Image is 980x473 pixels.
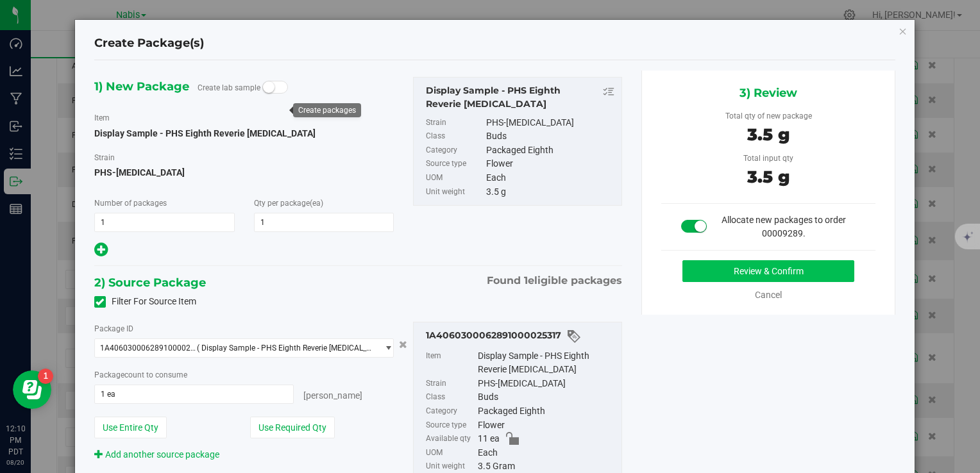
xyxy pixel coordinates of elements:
[725,112,812,120] span: Total qty of new package
[478,390,615,404] div: Buds
[94,35,204,52] h4: Create Package(s)
[426,157,484,171] label: Source type
[94,112,110,124] label: Item
[722,215,846,238] span: Allocate new packages to order 00009289.
[94,163,394,182] span: PHS-[MEDICAL_DATA]
[478,446,615,460] div: Each
[94,295,196,308] label: Filter For Source Item
[743,154,793,163] span: Total input qty
[100,344,198,353] span: 1A4060300062891000025317
[426,329,614,344] div: 1A4060300062891000025317
[426,171,484,185] label: UOM
[486,185,614,199] div: 3.5 g
[395,335,411,354] button: Cancel button
[94,273,206,292] span: 2) Source Package
[486,129,614,144] div: Buds
[250,417,335,438] button: Use Required Qty
[478,349,615,377] div: Display Sample - PHS Eighth Reverie [MEDICAL_DATA]
[94,77,189,96] span: 1) New Package
[377,339,393,357] span: select
[426,84,614,111] div: Display Sample - PHS Eighth Reverie Muse
[486,157,614,171] div: Flower
[486,171,614,185] div: Each
[487,273,622,288] span: Found eligible packages
[94,247,108,257] span: Add new output
[486,116,614,130] div: PHS-[MEDICAL_DATA]
[94,417,167,438] button: Use Entire Qty
[94,128,316,138] span: Display Sample - PHS Eighth Reverie [MEDICAL_DATA]
[478,404,615,419] div: Packaged Eighth
[255,213,394,231] input: 1
[254,199,323,208] span: Qty per package
[94,449,219,460] a: Add another source package
[426,446,475,460] label: UOM
[303,390,362,401] span: [PERSON_NAME]
[426,129,484,144] label: Class
[682,260,854,282] button: Review & Confirm
[426,432,475,446] label: Available qty
[426,404,475,419] label: Category
[426,390,475,404] label: Class
[755,290,782,300] a: Cancel
[310,199,323,208] span: (ea)
[95,213,234,231] input: 1
[426,185,484,199] label: Unit weight
[486,144,614,158] div: Packaged Eighth
[524,274,528,286] span: 1
[198,78,260,97] label: Create lab sample
[94,152,115,163] label: Strain
[426,144,484,158] label: Category
[478,432,500,446] span: 11 ea
[426,349,475,377] label: Item
[478,377,615,391] div: PHS-[MEDICAL_DATA]
[124,370,144,379] span: count
[38,369,53,384] iframe: Resource center unread badge
[426,419,475,433] label: Source type
[747,124,790,145] span: 3.5 g
[197,344,372,353] span: ( Display Sample - PHS Eighth Reverie [MEDICAL_DATA] )
[13,370,51,409] iframe: Resource center
[426,116,484,130] label: Strain
[478,419,615,433] div: Flower
[739,83,797,103] span: 3) Review
[94,324,133,333] span: Package ID
[95,385,294,403] input: 1 ea
[426,377,475,391] label: Strain
[747,167,790,187] span: 3.5 g
[94,199,167,208] span: Number of packages
[298,106,356,115] div: Create packages
[94,370,187,379] span: Package to consume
